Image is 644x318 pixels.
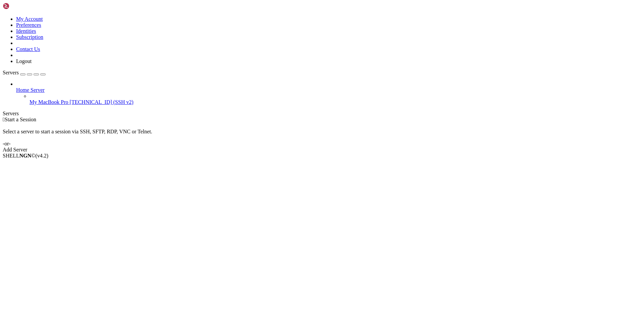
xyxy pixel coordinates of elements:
[16,28,36,34] a: Identities
[5,117,36,122] span: Start a Session
[3,117,5,122] span: 
[3,147,641,153] div: Add Server
[16,46,40,52] a: Contact Us
[30,99,68,105] span: My MacBook Pro
[70,99,133,105] span: [TECHNICAL_ID] (SSH v2)
[16,87,45,93] span: Home Server
[3,70,19,75] span: Servers
[3,153,48,158] span: SHELL ©
[16,34,43,40] a: Subscription
[19,153,32,158] b: NGN
[16,16,43,22] a: My Account
[3,123,641,147] div: Select a server to start a session via SSH, SFTP, RDP, VNC or Telnet. -or-
[16,58,32,64] a: Logout
[30,93,641,105] li: My MacBook Pro [TECHNICAL_ID] (SSH v2)
[30,99,641,105] a: My MacBook Pro [TECHNICAL_ID] (SSH v2)
[16,22,41,28] a: Preferences
[16,87,641,93] a: Home Server
[3,111,641,117] div: Servers
[36,153,49,158] span: 4.2.0
[16,81,641,105] li: Home Server
[3,70,46,75] a: Servers
[3,3,41,9] img: Shellngn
